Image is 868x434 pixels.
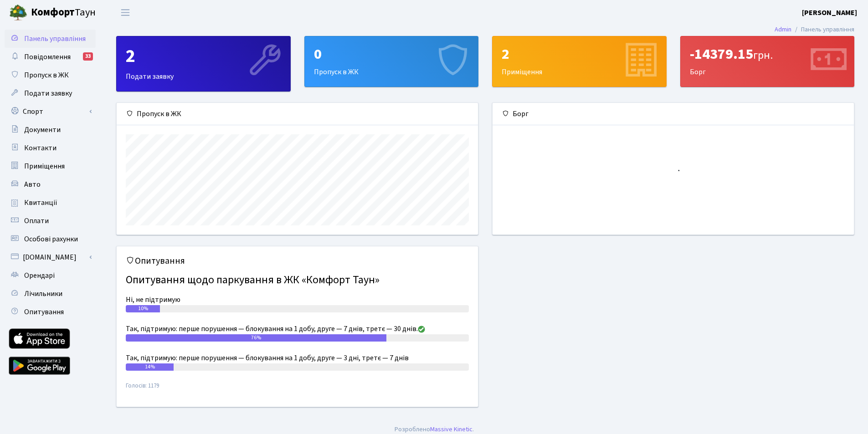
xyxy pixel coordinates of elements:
[126,255,469,266] h5: Опитування
[753,47,773,63] span: грн.
[126,46,281,67] div: 2
[24,179,41,189] span: Авто
[5,285,96,303] a: Лічильники
[117,103,478,125] div: Пропуск в ЖК
[126,270,469,291] h4: Опитування щодо паркування в ЖК «Комфорт Таун»
[5,230,96,248] a: Особові рахунки
[24,52,71,62] span: Повідомлення
[24,198,57,208] span: Квитанції
[31,5,75,20] b: Комфорт
[502,46,657,63] div: 2
[802,7,857,18] a: [PERSON_NAME]
[24,70,69,80] span: Пропуск в ЖК
[126,352,469,363] div: Так, підтримую: перше порушення — блокування на 1 добу, друге — 3 дні, третє — 7 днів
[24,125,61,135] span: Документи
[24,143,56,153] span: Контакти
[493,36,666,87] div: Приміщення
[314,46,469,63] div: 0
[304,36,479,87] a: 0Пропуск в ЖК
[5,303,96,321] a: Опитування
[126,334,386,342] div: 76%
[5,157,96,175] a: Приміщення
[5,212,96,230] a: Оплати
[24,234,78,244] span: Особові рахунки
[761,20,868,39] nav: breadcrumb
[126,382,469,398] small: Голосів: 1179
[775,25,791,34] a: Admin
[5,102,96,121] a: Спорт
[305,36,478,87] div: Пропуск в ЖК
[31,5,96,20] span: Таун
[24,289,62,299] span: Лічильники
[24,271,55,281] span: Орендарі
[117,36,290,91] div: Подати заявку
[690,46,845,63] div: -14379.15
[83,52,93,61] div: 33
[5,121,96,139] a: Документи
[5,84,96,102] a: Подати заявку
[5,66,96,84] a: Пропуск в ЖК
[24,34,86,44] span: Панель управління
[116,36,291,92] a: 2Подати заявку
[5,175,96,194] a: Авто
[24,88,72,98] span: Подати заявку
[791,25,854,35] li: Панель управління
[114,5,137,20] button: Переключити навігацію
[430,424,473,434] a: Massive Kinetic
[492,36,667,87] a: 2Приміщення
[126,323,469,334] div: Так, підтримую: перше порушення — блокування на 1 добу, друге — 7 днів, третє — 30 днів.
[126,363,174,371] div: 14%
[5,48,96,66] a: Повідомлення33
[24,307,64,317] span: Опитування
[802,8,857,18] b: [PERSON_NAME]
[9,4,27,22] img: logo.png
[24,161,65,171] span: Приміщення
[5,194,96,212] a: Квитанції
[681,36,854,87] div: Борг
[24,216,49,226] span: Оплати
[493,103,854,125] div: Борг
[5,30,96,48] a: Панель управління
[126,305,160,312] div: 10%
[5,266,96,285] a: Орендарі
[5,248,96,266] a: [DOMAIN_NAME]
[5,139,96,157] a: Контакти
[126,294,469,305] div: Ні, не підтримую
